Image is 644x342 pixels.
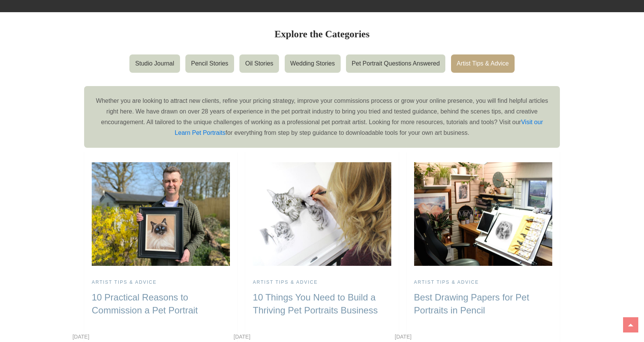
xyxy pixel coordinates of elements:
[285,54,341,73] a: Wedding Stories
[72,334,89,340] a: [DATE]
[92,292,198,315] a: 10 Practical Reasons to Commission a Pet Portrait
[414,292,529,315] a: Best Drawing Papers for Pet Portraits in Pencil
[253,292,378,315] a: 10 Things You Need to Build a Thriving Pet Portraits Business
[92,280,157,286] a: Artist Tips & Advice
[234,334,250,340] a: [DATE]
[395,334,411,340] a: [DATE]
[253,280,318,286] a: Artist Tips & Advice
[185,54,234,73] a: Pencil Stories
[92,162,230,266] img: 10 Practical Reasons to Commission a Pet Portrait
[239,54,279,73] a: Oil Stories
[346,54,445,73] a: Pet Portrait Questions Answered
[451,54,515,73] a: Artist Tips & Advice
[414,280,479,286] a: Artist Tips & Advice
[94,96,550,138] p: Whether you are looking to attract new clients, refine your pricing strategy, improve your commis...
[414,162,552,266] img: Best Drawing Papers for Pet Portraits in Pencil
[253,162,391,266] img: 10 Things You Need to Build a Thriving Pet Portraits Business
[129,54,180,73] a: Studio Journal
